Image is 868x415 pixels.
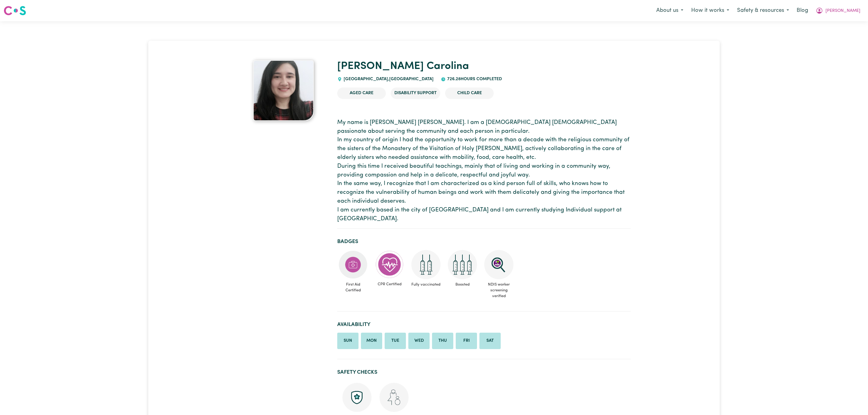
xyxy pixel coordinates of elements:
li: Available on Thursday [432,333,453,349]
li: Available on Monday [361,333,382,349]
li: Child care [445,87,494,99]
li: Available on Saturday [479,333,501,349]
img: Police check [342,383,372,412]
li: Aged Care [337,87,386,99]
img: Care and support worker has received 2 doses of COVID-19 vaccine [411,250,441,279]
a: Careseekers logo [4,4,26,18]
span: CPR Certified [374,279,405,290]
p: My name is [PERSON_NAME] [PERSON_NAME]. I am a [DEMOGRAPHIC_DATA] [DEMOGRAPHIC_DATA] passionate a... [337,118,631,224]
button: About us [652,4,687,17]
img: Care and support worker has completed First Aid Certification [338,250,368,279]
li: Available on Sunday [337,333,359,349]
a: [PERSON_NAME] Carolina [337,61,469,72]
h2: Availability [337,321,631,328]
li: Available on Wednesday [408,333,430,349]
img: NDIS Worker Screening Verified [484,250,513,279]
img: Franci Carolina [253,60,314,121]
span: 726.28 hours completed [446,77,502,81]
span: NDIS worker screening verified [483,279,515,302]
a: Blog [793,4,812,17]
li: Available on Friday [456,333,477,349]
button: How it works [687,4,733,17]
span: Fully vaccinated [410,279,442,290]
li: Available on Tuesday [385,333,406,349]
img: Care and support worker has completed CPR Certification [375,250,404,279]
img: Care and support worker has received booster dose of COVID-19 vaccination [448,250,477,279]
span: [PERSON_NAME] [825,8,860,14]
span: Boosted [447,279,478,290]
h2: Badges [337,238,631,245]
span: [GEOGRAPHIC_DATA] , [GEOGRAPHIC_DATA] [342,77,434,81]
button: Safety & resources [733,4,793,17]
span: First Aid Certified [337,279,369,296]
button: My Account [812,4,864,17]
img: Careseekers logo [4,5,26,16]
li: Disability Support [391,87,440,99]
img: Working with children check [379,383,409,412]
h2: Safety Checks [337,369,631,376]
a: Franci Carolina's profile picture' [237,60,330,121]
